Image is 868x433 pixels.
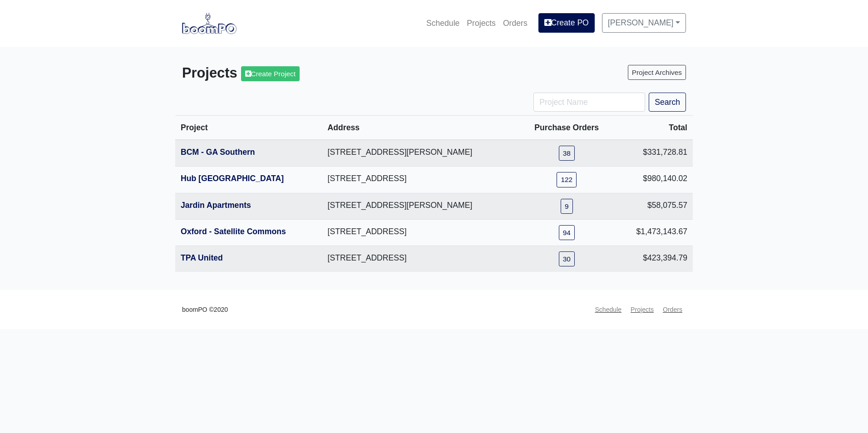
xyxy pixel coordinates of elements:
a: TPA United [181,253,223,262]
a: Jardin Apartments [181,201,251,210]
a: Projects [627,301,657,319]
td: $980,140.02 [614,167,693,193]
a: Oxford - Satellite Commons [181,227,286,236]
td: [STREET_ADDRESS][PERSON_NAME] [322,140,519,167]
th: Total [614,116,693,140]
h3: Projects [182,65,427,82]
img: boomPO [182,13,237,34]
a: Orders [499,13,531,33]
td: $331,728.81 [614,140,693,167]
td: $58,075.57 [614,193,693,219]
td: [STREET_ADDRESS] [322,246,519,272]
td: $423,394.79 [614,246,693,272]
th: Project [175,116,322,140]
a: Project Archives [628,65,686,80]
a: Schedule [423,13,463,33]
td: [STREET_ADDRESS] [322,219,519,246]
td: [STREET_ADDRESS][PERSON_NAME] [322,193,519,219]
a: 94 [559,225,575,240]
input: Project Name [533,93,645,112]
a: Orders [659,301,686,319]
td: $1,473,143.67 [614,219,693,246]
th: Purchase Orders [519,116,614,140]
a: 9 [561,199,573,214]
a: Hub [GEOGRAPHIC_DATA] [181,174,284,183]
a: 122 [557,172,577,187]
td: [STREET_ADDRESS] [322,167,519,193]
small: boomPO ©2020 [182,305,228,315]
th: Address [322,116,519,140]
button: Search [649,93,686,112]
a: [PERSON_NAME] [602,13,686,32]
a: Create PO [538,13,595,32]
a: BCM - GA Southern [181,148,255,157]
a: 30 [559,251,575,266]
a: Schedule [591,301,625,319]
a: Create Project [241,66,300,81]
a: Projects [463,13,499,33]
a: 38 [559,146,575,161]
